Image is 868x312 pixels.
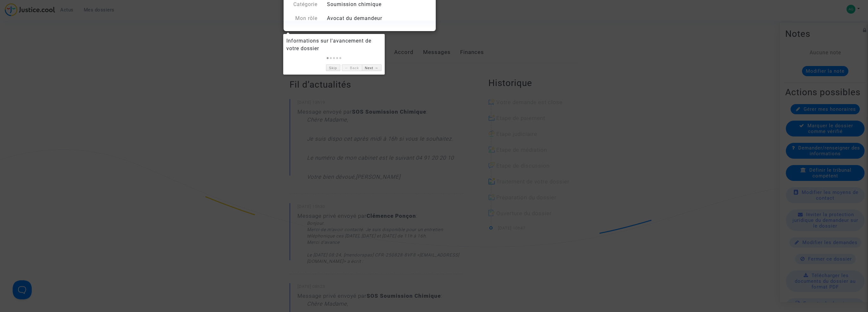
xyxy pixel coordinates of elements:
[342,64,362,71] a: ← Back
[286,37,382,52] div: Informations sur l'avancement de votre dossier
[362,64,382,71] a: Next →
[285,15,322,23] div: Mon rôle
[285,1,322,9] div: Catégorie
[322,15,434,23] div: Avocat du demandeur
[322,1,434,9] div: Soumission chimique
[326,64,340,71] a: Skip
